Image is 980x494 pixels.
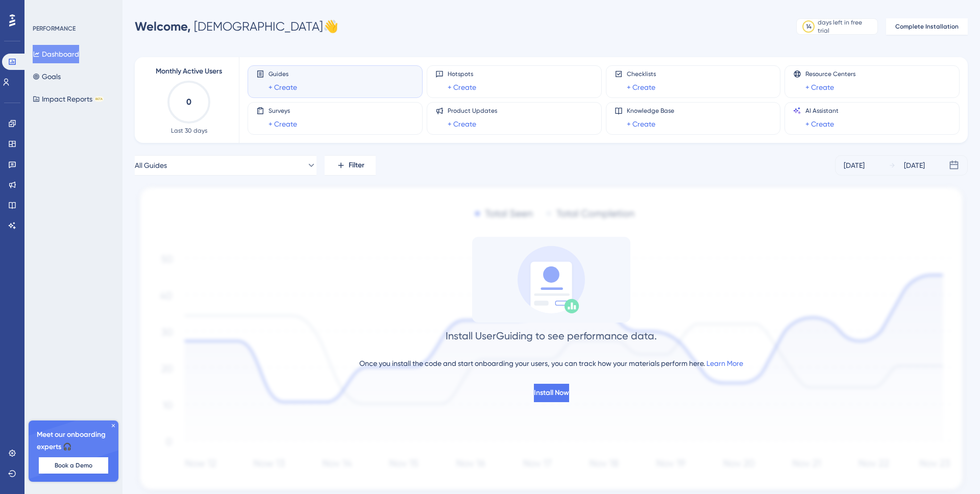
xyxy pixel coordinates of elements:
[33,24,76,33] div: PERFORMANCE
[886,18,968,35] button: Complete Installation
[135,19,191,34] span: Welcome,
[135,159,167,171] span: All Guides
[904,159,925,171] div: [DATE]
[818,18,874,35] div: days left in free trial
[135,155,316,176] button: All Guides
[627,70,656,78] span: Checklists
[627,118,655,130] a: + Create
[448,81,476,93] a: + Create
[171,127,207,135] span: Last 30 days
[534,387,569,399] span: Install Now
[135,18,338,35] div: [DEMOGRAPHIC_DATA] 👋
[446,329,657,343] div: Install UserGuiding to see performance data.
[844,159,865,171] div: [DATE]
[805,81,834,93] a: + Create
[33,67,61,86] button: Goals
[359,357,743,369] div: Once you install the code and start onboarding your users, you can track how your materials perfo...
[39,457,108,474] button: Book a Demo
[268,107,297,115] span: Surveys
[156,65,222,78] span: Monthly Active Users
[325,155,376,176] button: Filter
[448,118,476,130] a: + Create
[268,118,297,130] a: + Create
[448,70,476,78] span: Hotspots
[55,461,92,470] span: Book a Demo
[448,107,497,115] span: Product Updates
[805,70,855,78] span: Resource Centers
[895,22,959,31] span: Complete Installation
[186,97,191,107] text: 0
[33,45,79,63] button: Dashboard
[534,384,569,402] button: Install Now
[627,81,655,93] a: + Create
[706,359,743,367] a: Learn More
[349,159,364,171] span: Filter
[805,107,839,115] span: AI Assistant
[268,81,297,93] a: + Create
[94,96,104,102] div: BETA
[805,118,834,130] a: + Create
[33,90,104,108] button: Impact ReportsBETA
[627,107,674,115] span: Knowledge Base
[37,429,110,453] span: Meet our onboarding experts 🎧
[806,22,812,31] div: 14
[268,70,297,78] span: Guides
